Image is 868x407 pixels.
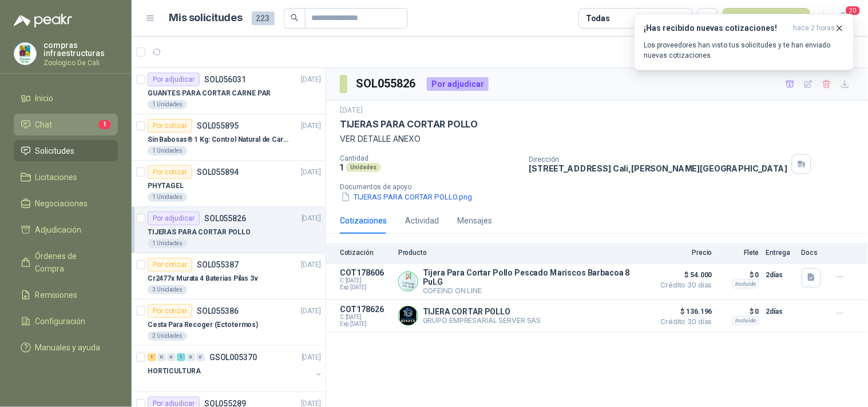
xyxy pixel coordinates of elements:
p: Cr2477x Murata 4 Baterias Pilas 3v [148,273,258,284]
p: Cotización [340,249,391,257]
p: [DATE] [302,352,321,363]
div: Por cotizar [148,304,192,318]
span: $ 136.196 [655,305,712,318]
a: Órdenes de Compra [14,245,118,280]
p: GSOL005370 [209,353,257,361]
span: Manuales y ayuda [35,341,101,354]
p: compras infraestructuras [43,41,118,57]
a: Remisiones [14,284,118,306]
div: 1 [177,353,185,361]
div: 1 [148,353,156,361]
p: Cantidad [340,154,520,162]
p: SOL055387 [197,261,239,269]
a: Por cotizarSOL055387[DATE] Cr2477x Murata 4 Baterias Pilas 3v3 Unidades [132,253,326,300]
img: Company Logo [399,272,418,291]
span: $ 54.000 [655,268,712,282]
p: PHYTAGEL [148,181,184,191]
a: Por cotizarSOL055894[DATE] PHYTAGEL1 Unidades [132,161,326,207]
p: [DATE] [302,306,321,317]
span: Chat [35,118,53,131]
p: COT178606 [340,268,391,277]
p: SOL055895 [197,122,239,130]
p: [STREET_ADDRESS] Cali , [PERSON_NAME][GEOGRAPHIC_DATA] [529,163,788,173]
p: [DATE] [302,213,321,224]
div: Por adjudicar [427,77,489,91]
p: 2 días [766,305,795,318]
p: Tijera Para Cortar Pollo Pescado Mariscos Barbacoa 8 PuLG [423,268,648,286]
p: GRUPO EMPRESARIAL SERVER SAS [423,316,541,325]
p: [DATE] [302,74,321,85]
div: 1 Unidades [148,100,187,109]
div: 1 Unidades [148,193,187,202]
div: 3 Unidades [148,285,187,294]
h3: ¡Has recibido nuevas cotizaciones! [644,23,789,33]
p: HORTICULTURA [148,366,201,377]
div: Todas [586,12,610,25]
span: Configuración [35,315,86,328]
span: 223 [252,11,275,25]
img: Company Logo [14,43,36,65]
span: Remisiones [35,289,78,301]
p: Dirección [529,155,788,163]
a: Por cotizarSOL055386[DATE] Cesta Para Recoger (Ectotermos)2 Unidades [132,300,326,346]
div: 0 [167,353,176,361]
span: Inicio [35,92,54,105]
p: TIJERAS PARA CORTAR POLLO [340,118,478,130]
div: Cotizaciones [340,214,387,227]
button: 20 [834,8,854,29]
div: Mensajes [457,214,492,227]
h1: Mis solicitudes [169,10,243,26]
div: 1 Unidades [148,239,187,248]
span: C: [DATE] [340,277,391,284]
div: 1 Unidades [148,146,187,155]
span: hace 2 horas [794,23,835,33]
a: Solicitudes [14,140,118,162]
span: 1 [98,120,111,129]
p: Producto [398,249,648,257]
a: Configuración [14,310,118,332]
div: Por cotizar [148,165,192,179]
button: ¡Has recibido nuevas cotizaciones!hace 2 horas Los proveedores han visto tus solicitudes y te han... [635,14,854,70]
span: Negociaciones [35,197,88,210]
div: Por cotizar [148,119,192,133]
div: Incluido [732,280,759,289]
p: COFEIND ON LINE [423,286,648,295]
div: Actividad [405,214,439,227]
div: 0 [187,353,195,361]
span: C: [DATE] [340,314,391,321]
p: [DATE] [302,260,321,270]
button: TIJERAS PARA CORTAR POLLO.png [340,191,473,203]
span: Órdenes de Compra [35,250,107,275]
span: Solicitudes [35,145,75,157]
span: Licitaciones [35,171,78,183]
p: Documentos de apoyo [340,183,863,191]
span: 20 [845,5,861,16]
p: SOL055386 [197,307,239,315]
p: SOL055826 [204,214,246,222]
div: Por adjudicar [148,212,200,225]
p: $ 0 [719,268,759,282]
span: Exp: [DATE] [340,284,391,291]
a: Por adjudicarSOL056031[DATE] GUANTES PARA CORTAR CARNE PAR1 Unidades [132,68,326,114]
div: Unidades [346,163,381,172]
a: Manuales y ayuda [14,337,118,358]
p: GUANTES PARA CORTAR CARNE PAR [148,88,271,99]
p: Entrega [766,249,795,257]
span: Crédito 30 días [655,318,712,325]
h3: SOL055826 [356,75,418,93]
p: $ 0 [719,305,759,318]
span: Crédito 30 días [655,282,712,289]
a: Negociaciones [14,193,118,214]
a: Por cotizarSOL055895[DATE] Sin Babosas® 1 Kg: Control Natural de Caracoles y Babosas1 Unidades [132,114,326,161]
span: Exp: [DATE] [340,321,391,328]
p: VER DETALLE ANEXO [340,133,854,145]
p: COT178626 [340,305,391,314]
div: 0 [196,353,205,361]
p: Cesta Para Recoger (Ectotermos) [148,320,258,330]
p: Precio [655,249,712,257]
img: Logo peakr [14,14,72,27]
div: Por adjudicar [148,73,200,86]
p: [DATE] [302,167,321,178]
p: [DATE] [302,121,321,131]
a: Licitaciones [14,166,118,188]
